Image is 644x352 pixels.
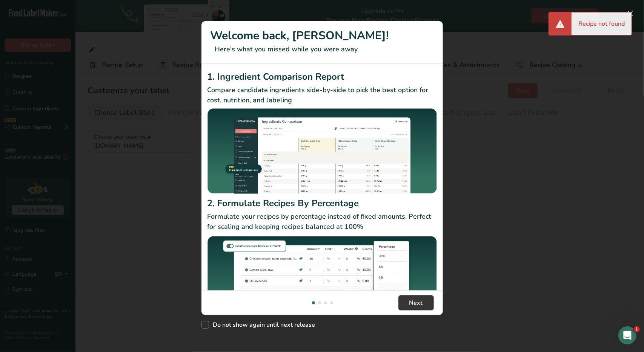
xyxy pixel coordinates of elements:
h2: 1. Ingredient Comparison Report [207,70,437,83]
img: Ingredient Comparison Report [207,108,437,194]
p: Formulate your recipes by percentage instead of fixed amounts. Perfect for scaling and keeping re... [207,212,437,232]
p: Compare candidate ingredients side-by-side to pick the best option for cost, nutrition, and labeling [207,85,437,105]
span: Next [409,298,423,307]
iframe: Intercom live chat [618,326,636,344]
img: Formulate Recipes By Percentage [207,235,437,326]
h1: Welcome back, [PERSON_NAME]! [211,27,434,44]
button: Next [398,295,434,310]
span: Do not show again until next release [209,321,315,329]
div: Recipe not found [572,12,632,35]
span: 1 [634,326,640,332]
h2: 2. Formulate Recipes By Percentage [207,196,437,210]
p: Here's what you missed while you were away. [211,44,434,54]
